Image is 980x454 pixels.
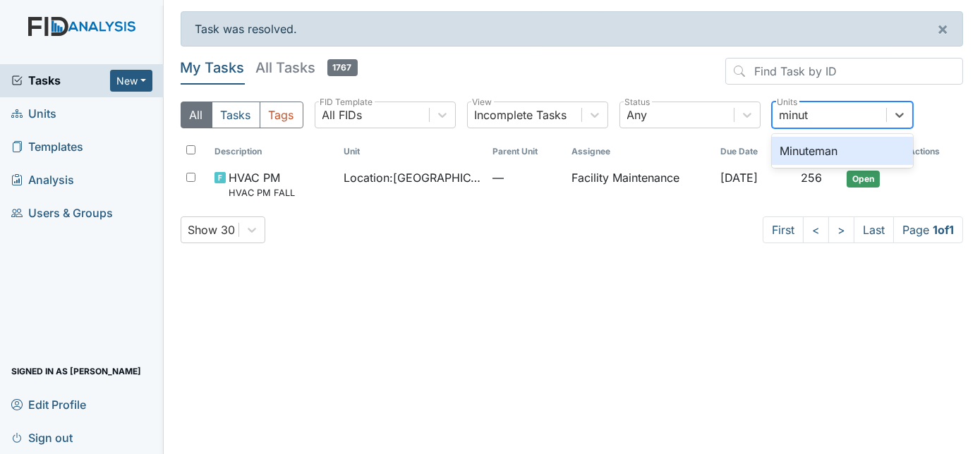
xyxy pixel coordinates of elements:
input: Toggle All Rows Selected [186,145,195,154]
div: Type filter [181,102,303,128]
input: Find Task by ID [725,58,963,85]
strong: 1 of 1 [933,223,954,237]
th: Assignee [566,140,715,164]
span: Edit Profile [11,393,86,415]
span: [DATE] [720,171,758,185]
th: Toggle SortBy [487,140,566,164]
span: Units [11,103,56,125]
div: Incomplete Tasks [475,106,567,123]
div: Minuteman [772,137,913,165]
span: 1767 [327,59,358,76]
span: Location : [GEOGRAPHIC_DATA] [344,169,481,186]
th: Actions [904,140,963,164]
span: × [937,18,948,39]
span: Open [847,171,880,188]
button: Tags [260,102,303,128]
span: HVAC PM HVAC PM FALL [229,169,295,200]
th: Toggle SortBy [209,140,338,164]
span: Page [893,216,963,243]
td: Facility Maintenance [566,164,715,205]
div: Task was resolved. [181,11,964,47]
div: Show 30 [188,221,236,238]
span: Signed in as [PERSON_NAME] [11,360,141,382]
th: Toggle SortBy [338,140,487,164]
a: First [763,216,804,243]
a: > [828,216,854,243]
th: Toggle SortBy [715,140,795,164]
small: HVAC PM FALL [229,186,295,200]
div: Any [627,106,648,123]
h5: My Tasks [181,58,245,78]
a: Last [854,216,894,243]
a: Tasks [11,72,110,89]
span: Users & Groups [11,202,113,224]
button: × [923,12,962,46]
button: New [110,70,152,92]
span: Templates [11,136,83,158]
button: All [181,102,212,128]
div: All FIDs [322,106,363,123]
nav: task-pagination [763,216,963,243]
a: < [803,216,829,243]
span: — [492,169,560,186]
h5: All Tasks [256,58,358,78]
span: Sign out [11,427,73,448]
span: Analysis [11,169,74,191]
span: 256 [801,171,822,185]
button: Tasks [212,102,260,128]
